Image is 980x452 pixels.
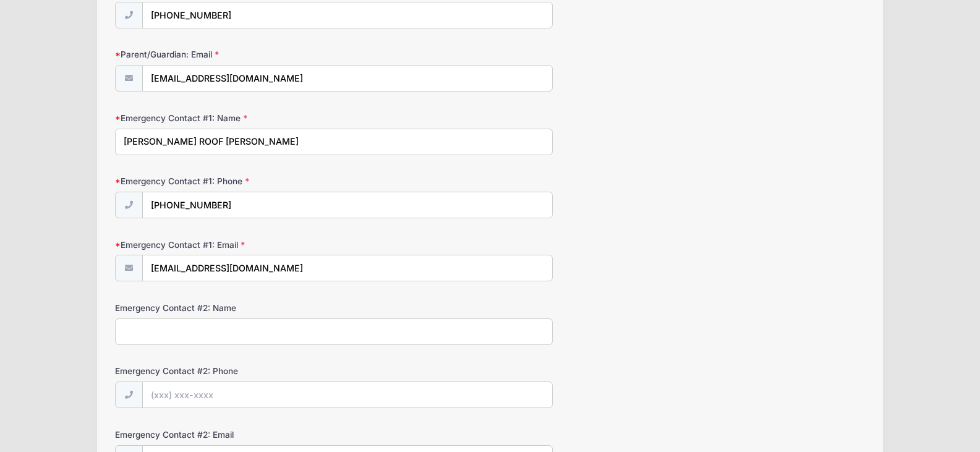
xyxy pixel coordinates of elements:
input: email@email.com [142,255,553,281]
input: (xxx) xxx-xxxx [142,382,553,408]
input: (xxx) xxx-xxxx [142,192,553,218]
label: Emergency Contact #2: Email [115,429,365,441]
label: Emergency Contact #1: Name [115,112,365,124]
label: Emergency Contact #1: Email [115,239,365,251]
input: (xxx) xxx-xxxx [142,2,553,28]
label: Emergency Contact #2: Name [115,302,365,314]
input: email@email.com [142,65,553,92]
label: Emergency Contact #2: Phone [115,365,365,377]
label: Emergency Contact #1: Phone [115,175,365,187]
label: Parent/Guardian: Email [115,48,365,61]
